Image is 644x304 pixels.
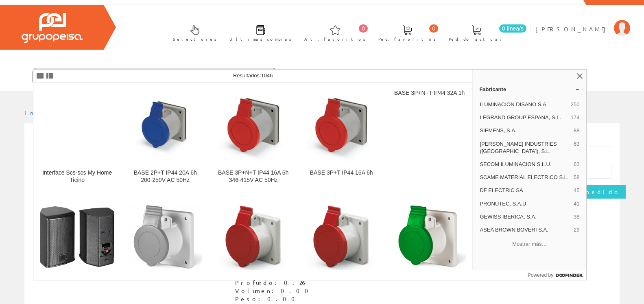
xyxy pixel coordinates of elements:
a: BASE 3P+N+T IP44 32A 3h [297,194,385,304]
span: Ped. favoritos [378,35,436,43]
a: BASE 3P+N+T IP44 32A 7h 480-500V AC 50Hz [121,194,209,304]
span: GEWISS IBERICA, S.A. [480,213,570,221]
span: 250 [571,101,580,108]
a: Interface Scs-scs My Home Ticino Interface Scs-scs My Home Ticino [33,83,121,193]
span: 0 [429,24,438,33]
span: PRONUTEC, S.A.U. [480,200,570,208]
span: 58 [574,174,579,181]
div: BASE 3P+N+T IP44 16A 6h 346-415V AC 50Hz [216,169,290,184]
img: BASE 3P+N+T IP44 32A 2h >50V AC [393,200,466,273]
span: [PERSON_NAME] [535,25,610,33]
a: Powered by [528,270,587,280]
span: 41 [574,200,579,208]
div: BASE 3P+N+T IP44 32A 1h [392,90,467,97]
img: BASE 3P+N+T IP44 32A 7h 480-500V AC 50Hz [129,200,202,273]
span: Resultados: [233,72,273,79]
a: BASE 3P+N+T IP44 32A 11h 440-460V AC [210,194,297,304]
span: LEGRAND GROUP ESPAÑA, S.L. [480,114,567,121]
span: [PERSON_NAME] INDUSTRIES ([GEOGRAPHIC_DATA]), S.L. [480,140,570,155]
img: Interface Scs-scs My Home Ticino [40,119,114,133]
img: BASE 3P+T IP44 16A 6h [305,90,378,163]
a: Inicio [24,109,59,116]
a: BASE 3P+N+T IP44 32A 1h [386,83,473,193]
span: 174 [571,114,580,121]
span: 88 [574,127,579,134]
span: Powered by [528,271,553,279]
span: SECOM ILUMINACION S.L.U. [480,161,570,168]
div: Interface Scs-scs My Home Ticino [40,169,114,184]
span: Art. favoritos [304,35,366,43]
a: Fabricante [473,83,586,96]
span: ILUMINACION DISANO S.A. [480,101,567,108]
span: Selectores [173,35,217,43]
span: 38 [574,213,579,221]
span: 45 [574,187,579,194]
span: 62 [574,161,579,168]
img: BASE 3P+N+T IP44 32A 3h [305,200,378,273]
span: Pedido actual [449,35,504,43]
a: PAREJA CAJAS SE-422 60W [33,194,121,304]
span: 0 línea/s [499,24,526,33]
a: Últimas compras [221,18,296,46]
span: 63 [574,140,579,155]
div: Peso: 0.00 [235,295,313,303]
span: 29 [574,226,579,234]
span: SCAME MATERIAL ELECTRICO S.L. [480,174,570,181]
img: Grupo Peisa [22,13,83,43]
a: BASE 3P+N+T IP44 16A 6h 346-415V AC 50Hz BASE 3P+N+T IP44 16A 6h 346-415V AC 50Hz [210,83,297,193]
span: Últimas compras [229,35,292,43]
span: DF ELECTRIC SA [480,187,570,194]
a: BASE 2P+T IP44 20A 6h 200-250V AC 50Hz BASE 2P+T IP44 20A 6h 200-250V AC 50Hz [121,83,209,193]
a: Selectores [165,18,221,46]
a: BASE 3P+N+T IP44 32A 2h >50V AC [386,194,473,304]
a: BASE 3P+T IP44 16A 6h BASE 3P+T IP44 16A 6h [297,83,385,193]
a: [PERSON_NAME] [535,18,630,26]
img: BASE 2P+T IP44 20A 6h 200-250V AC 50Hz [129,90,202,163]
img: PAREJA CAJAS SE-422 60W [40,206,114,268]
div: BASE 2P+T IP44 20A 6h 200-250V AC 50Hz [128,169,202,184]
span: 0 [359,24,368,33]
span: SIEMENS, S.A. [480,127,570,134]
img: BASE 3P+N+T IP44 16A 6h 346-415V AC 50Hz [217,90,290,163]
div: Profundo: 0.26 [235,279,313,287]
div: BASE 3P+T IP44 16A 6h [304,169,378,177]
img: BASE 3P+N+T IP44 32A 11h 440-460V AC [217,200,290,273]
span: 1046 [261,72,273,79]
div: Volumen: 0.00 [235,287,313,295]
input: Buscar ... [33,68,260,85]
span: ASEA BROWN BOVERI S.A. [480,226,570,234]
button: Mostrar más… [476,237,583,251]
